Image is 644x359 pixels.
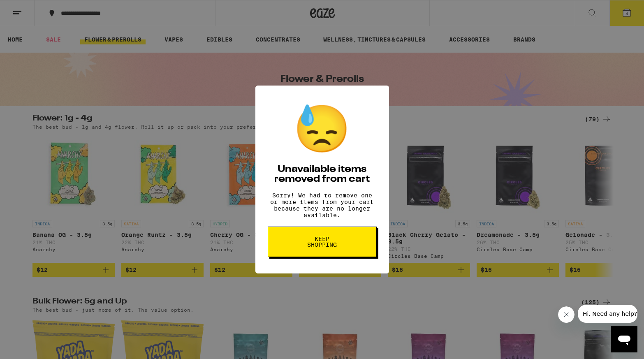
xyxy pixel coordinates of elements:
[268,164,377,184] h2: Unavailable items removed from cart
[301,236,343,248] span: Keep Shopping
[558,306,575,323] iframe: Close message
[611,326,637,352] iframe: Button to launch messaging window
[293,102,351,156] div: 😓
[578,305,637,323] iframe: Message from company
[268,227,377,257] button: Keep Shopping
[268,192,377,218] p: Sorry! We had to remove one or more items from your cart because they are no longer available.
